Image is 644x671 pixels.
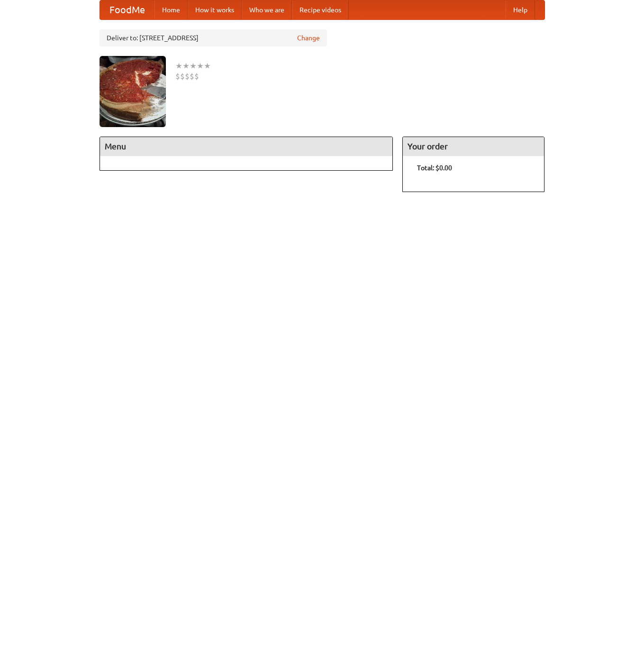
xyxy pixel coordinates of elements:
li: $ [185,71,190,82]
a: Help [506,0,535,19]
img: angular.jpg [100,56,166,127]
b: Total: $0.00 [417,164,452,172]
a: Recipe videos [292,0,349,19]
li: ★ [190,61,197,71]
li: ★ [197,61,204,71]
div: Deliver to: [STREET_ADDRESS] [100,29,327,46]
h4: Your order [403,137,544,156]
li: $ [180,71,185,82]
a: FoodMe [100,0,154,19]
a: How it works [188,0,242,19]
li: $ [194,71,199,82]
li: $ [175,71,180,82]
a: Change [297,33,320,43]
li: $ [190,71,194,82]
a: Who we are [242,0,292,19]
li: ★ [182,61,190,71]
h4: Menu [100,137,393,156]
a: Home [154,0,188,19]
li: ★ [175,61,182,71]
li: ★ [204,61,211,71]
